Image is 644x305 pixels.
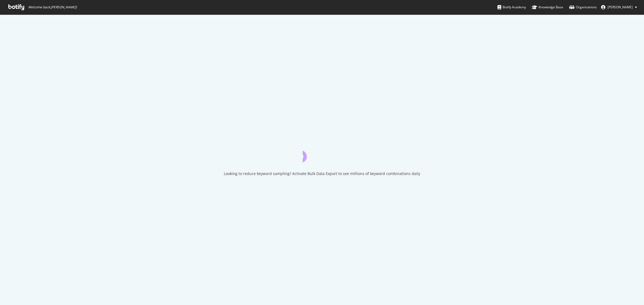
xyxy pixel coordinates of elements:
span: Welcome back, [PERSON_NAME] ! [28,5,77,9]
button: [PERSON_NAME] [597,3,641,12]
div: animation [303,143,341,162]
span: Martha Williams [608,5,633,9]
div: Looking to reduce keyword sampling? Activate Bulk Data Export to see millions of keyword combinat... [224,171,420,176]
div: Botify Academy [497,5,526,10]
div: Organizations [569,5,597,10]
div: Knowledge Base [532,5,563,10]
